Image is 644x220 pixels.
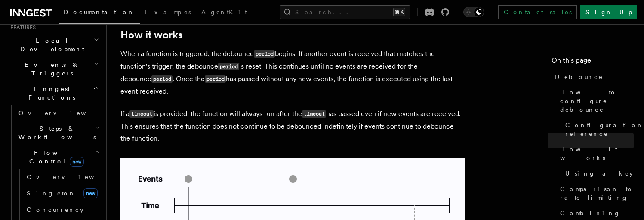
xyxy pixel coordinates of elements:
code: timeout [129,110,154,118]
span: Inngest Functions [7,85,93,102]
span: Overview [18,110,107,116]
button: Toggle dark mode [463,7,484,17]
a: How to configure debounce [557,85,634,117]
a: Using a key [562,166,634,181]
code: period [218,63,239,70]
a: Comparison to rate limiting [557,181,634,205]
span: Comparison to rate limiting [560,185,634,202]
span: Features [7,24,36,31]
code: timeout [302,110,326,118]
button: Inngest Functions [7,81,101,105]
code: period [254,50,275,58]
a: Concurrency [23,202,101,217]
span: Singleton [27,190,76,197]
span: How to configure debounce [560,88,634,114]
span: Local Development [7,36,94,53]
span: AgentKit [201,9,247,16]
span: Overview [27,173,115,180]
a: Sign Up [580,5,637,19]
span: Events & Triggers [7,60,94,78]
a: Debounce [552,69,634,85]
a: Singletonnew [23,185,101,202]
a: How it works [557,141,634,166]
p: If a is provided, the function will always run after the has passed even if new events are receiv... [120,108,465,145]
h4: On this page [552,55,634,69]
a: Contact sales [498,5,577,19]
p: When a function is triggered, the debounce begins. If another event is received that matches the ... [120,48,465,97]
a: Configuration reference [562,117,634,141]
a: Examples [140,3,196,23]
button: Steps & Workflows [15,121,101,145]
a: How it works [120,29,183,41]
span: Using a key [565,169,633,178]
span: Steps & Workflows [15,124,96,141]
span: Examples [145,9,191,16]
a: AgentKit [196,3,252,23]
code: period [205,75,226,83]
button: Local Development [7,33,101,57]
a: Overview [15,105,101,121]
span: new [70,157,84,167]
span: How it works [560,145,634,162]
span: Configuration reference [565,121,644,138]
code: period [151,75,173,83]
span: Documentation [64,9,135,16]
span: Concurrency [27,206,83,213]
button: Search...⌘K [280,5,410,19]
button: Events & Triggers [7,57,101,81]
a: Documentation [59,3,140,24]
span: new [83,188,98,198]
a: Overview [23,169,101,185]
kbd: ⌘K [393,8,405,16]
span: Debounce [555,72,603,81]
span: Flow Control [15,148,95,166]
button: Flow Controlnew [15,145,101,169]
